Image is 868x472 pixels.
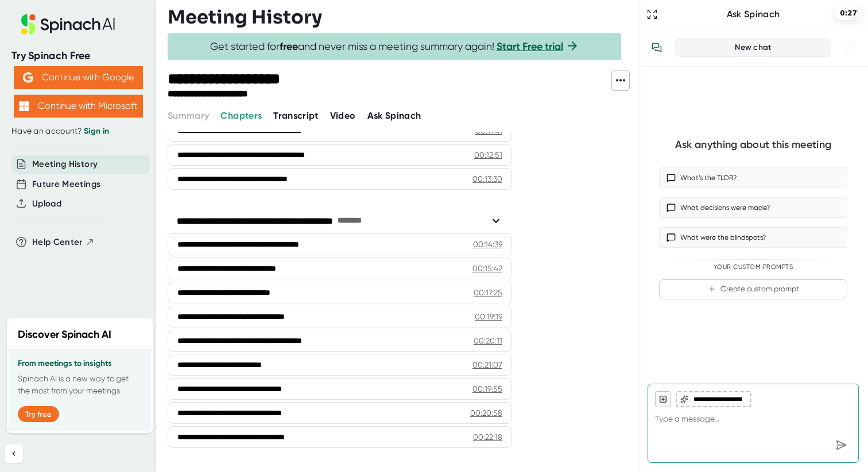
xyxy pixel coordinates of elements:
[220,109,262,123] button: Chapters
[659,279,847,299] button: Create custom prompt
[473,239,502,250] div: 00:14:39
[644,6,660,22] button: Expand to Ask Spinach page
[273,109,319,123] button: Transcript
[659,167,847,188] button: What’s the TLDR?
[675,138,831,151] div: Ask anything about this meeting
[367,109,421,123] button: Ask Spinach
[846,6,862,22] button: Close conversation sidebar
[11,126,145,136] div: Have an account?
[474,287,502,298] div: 00:17:25
[14,66,143,89] button: Continue with Google
[32,158,98,171] button: Meeting History
[831,435,851,455] div: Send message
[220,110,262,121] span: Chapters
[14,95,143,118] button: Continue with Microsoft
[472,383,502,395] div: 00:19:55
[32,236,95,249] button: Help Center
[210,40,579,53] span: Get started for and never miss a meeting summary again!
[367,110,421,121] span: Ask Spinach
[659,197,847,218] button: What decisions were made?
[168,6,322,28] h3: Meeting History
[32,178,100,191] button: Future Meetings
[645,36,668,59] button: View conversation history
[659,227,847,248] button: What were the blindspots?
[474,335,502,346] div: 00:20:11
[32,236,83,249] span: Help Center
[18,327,111,342] h2: Discover Spinach AI
[472,173,502,185] div: 00:13:30
[683,42,824,53] div: New chat
[474,149,502,161] div: 00:12:51
[18,359,142,368] h3: From meetings to insights
[472,263,502,274] div: 00:15:42
[168,109,209,123] button: Summary
[18,373,142,397] p: Spinach AI is a new way to get the most from your meetings
[660,9,846,20] div: Ask Spinach
[280,40,298,53] b: free
[659,263,847,271] div: Your Custom Prompts
[330,109,356,123] button: Video
[470,407,502,419] div: 00:20:58
[5,444,23,463] button: Collapse sidebar
[473,431,502,443] div: 00:22:18
[23,72,33,83] img: Aehbyd4JwY73AAAAAElFTkSuQmCC
[330,110,356,121] span: Video
[273,110,319,121] span: Transcript
[497,40,563,53] a: Start Free trial
[168,110,209,121] span: Summary
[472,359,502,370] div: 00:21:07
[32,197,61,210] button: Upload
[84,126,109,136] a: Sign in
[11,49,145,63] div: Try Spinach Free
[18,406,59,422] button: Try free
[475,311,502,322] div: 00:19:19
